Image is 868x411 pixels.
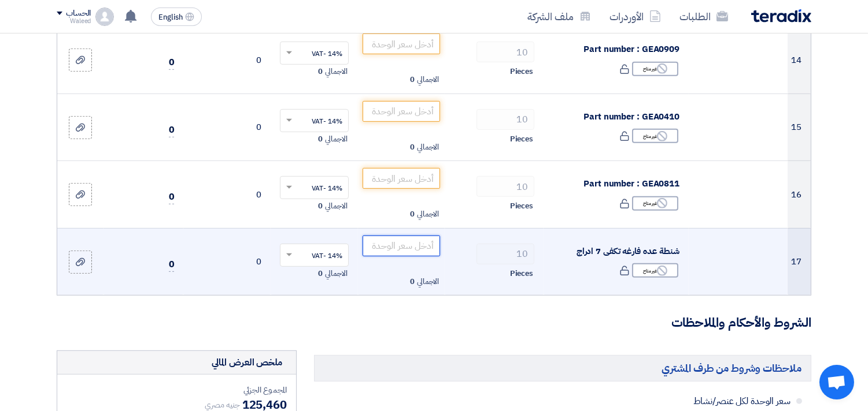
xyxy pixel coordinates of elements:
[788,27,811,94] td: 14
[57,314,811,332] h3: الشروط والأحكام والملاحظات
[583,177,679,190] span: Part number : GEA0811
[325,66,347,77] span: الاجمالي
[477,42,534,62] input: RFQ_STEP1.ITEMS.2.AMOUNT_TITLE
[363,236,441,256] input: أدخل سعر الوحدة
[751,9,811,23] img: Teradix logo
[318,200,323,212] span: 0
[363,33,441,54] input: أدخل سعر الوحدة
[363,168,441,189] input: أدخل سعر الوحدة
[410,74,415,85] span: 0
[577,245,679,257] span: شنطة عده فارغه تكفى 7 ادراج
[670,3,737,30] a: الطلبات
[583,43,679,55] span: Part number : GEA0909
[632,263,678,278] div: غير متاح
[169,190,175,204] span: 0
[363,101,441,122] input: أدخل سعر الوحدة
[169,55,175,70] span: 0
[280,176,349,199] ng-select: VAT
[410,395,791,407] span: سعر الوحدة لكل عنصر/نشاط
[325,133,347,145] span: الاجمالي
[510,200,533,212] span: Pieces
[632,62,678,76] div: غير متاح
[417,141,439,153] span: الاجمالي
[410,276,415,287] span: 0
[477,109,534,130] input: RFQ_STEP1.ITEMS.2.AMOUNT_TITLE
[583,110,679,123] span: Part number : GEA0410
[632,196,678,211] div: غير متاح
[518,3,600,30] a: ملف الشركة
[183,161,271,229] td: 0
[510,133,533,145] span: Pieces
[417,74,439,85] span: الاجمالي
[169,123,175,137] span: 0
[417,276,439,287] span: الاجمالي
[477,176,534,197] input: RFQ_STEP1.ITEMS.2.AMOUNT_TITLE
[788,228,811,295] td: 17
[169,257,175,272] span: 0
[205,399,239,411] span: جنيه مصري
[183,94,271,161] td: 0
[510,268,533,279] span: Pieces
[280,42,349,65] ng-select: VAT
[788,94,811,161] td: 15
[417,208,439,220] span: الاجمالي
[600,3,670,30] a: الأوردرات
[314,355,811,381] h5: ملاحظات وشروط من طرف المشتري
[318,268,323,279] span: 0
[57,18,91,24] div: Waleed
[280,244,349,267] ng-select: VAT
[158,13,183,21] span: English
[67,384,287,396] div: المجموع الجزئي
[410,141,415,153] span: 0
[410,208,415,220] span: 0
[318,66,323,77] span: 0
[325,200,347,212] span: الاجمالي
[788,161,811,229] td: 16
[66,9,91,18] div: الحساب
[183,228,271,295] td: 0
[325,268,347,279] span: الاجمالي
[151,8,202,26] button: English
[280,109,349,132] ng-select: VAT
[95,8,114,26] img: profile_test.png
[510,66,533,77] span: Pieces
[632,129,678,143] div: غير متاح
[318,133,323,145] span: 0
[183,27,271,94] td: 0
[212,356,282,369] div: ملخص العرض المالي
[477,244,534,264] input: RFQ_STEP1.ITEMS.2.AMOUNT_TITLE
[819,365,854,399] div: Open chat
